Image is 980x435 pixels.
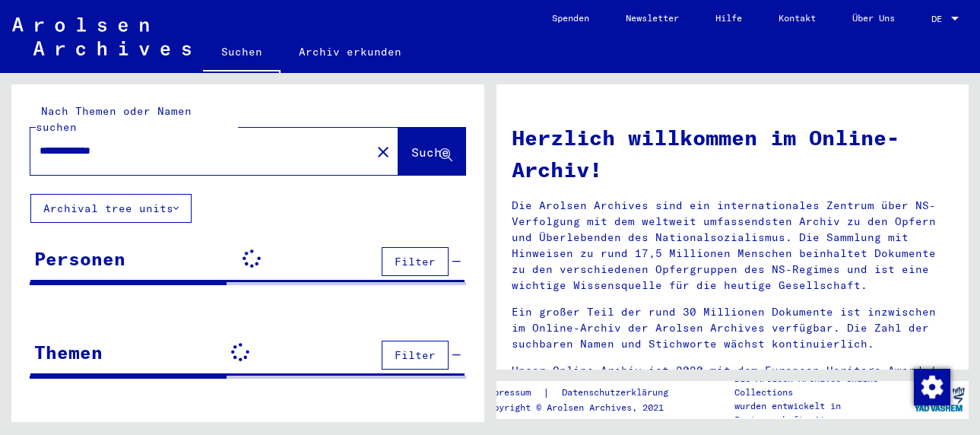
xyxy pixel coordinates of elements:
img: yv_logo.png [911,380,968,418]
button: Suche [398,128,465,175]
p: Copyright © Arolsen Archives, 2021 [483,401,687,414]
p: Die Arolsen Archives sind ein internationales Zentrum über NS-Verfolgung mit dem weltweit umfasse... [512,198,954,294]
button: Filter [382,341,449,370]
p: Ein großer Teil der rund 30 Millionen Dokumente ist inzwischen im Online-Archiv der Arolsen Archi... [512,304,954,352]
div: Personen [34,245,125,272]
a: Archiv erkunden [281,33,420,70]
img: Arolsen_neg.svg [12,17,191,56]
button: Filter [382,247,449,276]
span: Filter [395,348,436,362]
a: Datenschutzerklärung [550,385,687,401]
a: Suchen [203,33,281,73]
div: | [483,385,687,401]
span: DE [931,14,948,24]
span: Suche [411,144,449,160]
img: Zustimmung ändern [914,369,950,405]
p: Die Arolsen Archives Online-Collections [734,372,909,399]
h1: Herzlich willkommen im Online-Archiv! [512,122,954,186]
button: Archival tree units [30,194,192,223]
mat-label: Nach Themen oder Namen suchen [36,104,192,134]
a: Impressum [483,385,543,401]
p: wurden entwickelt in Partnerschaft mit [734,399,909,427]
p: Unser Online-Archiv ist 2020 mit dem European Heritage Award / Europa Nostra Award 2020 ausgezeic... [512,363,954,411]
mat-icon: close [374,143,392,161]
span: Filter [395,255,436,268]
div: Themen [34,338,103,366]
button: Clear [368,136,398,167]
